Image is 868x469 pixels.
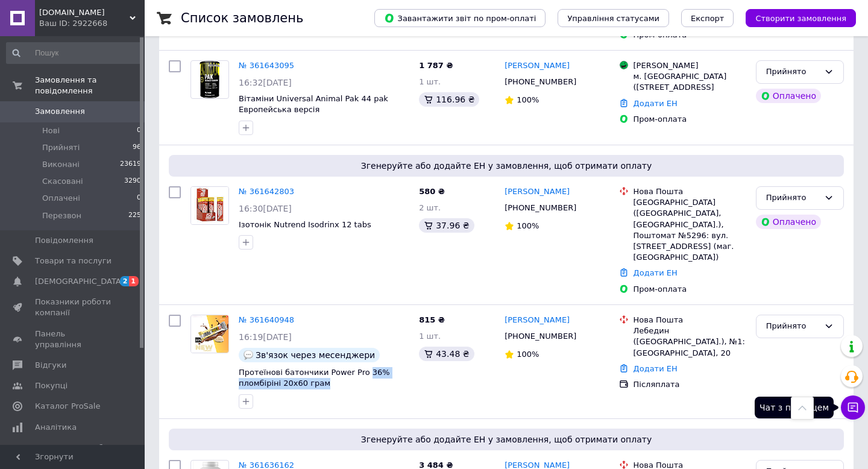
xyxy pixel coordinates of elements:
[191,61,228,98] img: Фото товару
[35,256,112,266] span: Товари та послуги
[239,204,292,213] span: 16:30[DATE]
[419,77,441,86] span: 1 шт.
[419,218,474,233] div: 37.96 ₴
[120,276,130,286] span: 2
[239,368,390,388] a: Протеїнові батончики Power Pro 36% пломбіріні 20х60 грам
[734,13,856,22] a: Створити замовлення
[634,315,746,326] div: Нова Пошта
[174,433,839,445] span: Згенеруйте або додайте ЕН у замовлення, щоб отримати оплату
[766,192,819,204] div: Прийнято
[181,11,303,25] h1: Список замовлень
[42,193,80,204] span: Оплачені
[766,66,819,78] div: Прийнято
[419,347,474,361] div: 43.48 ₴
[35,380,68,391] span: Покупці
[419,92,479,107] div: 116.96 ₴
[419,187,445,196] span: 580 ₴
[35,422,77,433] span: Аналітика
[239,220,371,229] a: Ізотонік Nutrend Isodrinx 12 tabs
[691,14,725,23] span: Експорт
[120,159,141,170] span: 23619
[174,160,839,172] span: Згенеруйте або додайте ЕН у замовлення, щоб отримати оплату
[756,89,821,103] div: Оплачено
[634,99,678,108] a: Додати ЕН
[35,75,145,96] span: Замовлення та повідомлення
[42,159,80,170] span: Виконані
[239,315,294,324] a: № 361640948
[634,71,746,93] div: м. [GEOGRAPHIC_DATA] ([STREET_ADDRESS]
[634,364,678,373] a: Додати ЕН
[755,14,846,23] span: Створити замовлення
[567,14,659,23] span: Управління статусами
[505,60,570,72] a: [PERSON_NAME]
[517,95,539,104] span: 100%
[505,315,570,326] a: [PERSON_NAME]
[39,18,145,29] div: Ваш ID: 2922668
[42,142,80,153] span: Прийняті
[42,210,81,221] span: Перезвон
[419,315,445,324] span: 815 ₴
[239,78,292,87] span: 16:32[DATE]
[746,9,856,27] button: Створити замовлення
[239,61,294,70] a: № 361643095
[384,13,536,24] span: Завантажити звіт по пром-оплаті
[239,187,294,196] a: № 361642803
[128,210,141,221] span: 225
[35,442,112,464] span: Інструменти веб-майстра та SEO
[634,186,746,197] div: Нова Пошта
[35,401,100,412] span: Каталог ProSale
[755,397,834,418] div: Чат з покупцем
[256,350,375,360] span: Зв'язок через месенджери
[419,332,441,341] span: 1 шт.
[634,326,746,359] div: Лебедин ([GEOGRAPHIC_DATA].), №1: [GEOGRAPHIC_DATA], 20
[137,193,141,204] span: 0
[374,9,546,27] button: Завантажити звіт по пром-оплаті
[190,60,229,99] a: Фото товару
[35,276,124,287] span: [DEMOGRAPHIC_DATA]
[239,94,388,115] a: Вітаміни Universal Animal Pak 44 pak Европейська версія
[634,268,678,277] a: Додати ЕН
[124,176,141,187] span: 3290
[35,106,85,117] span: Замовлення
[558,9,669,27] button: Управління статусами
[42,125,60,136] span: Нові
[191,315,228,353] img: Фото товару
[766,320,819,333] div: Прийнято
[419,203,441,212] span: 2 шт.
[502,200,579,216] div: [PHONE_NUMBER]
[634,379,746,390] div: Післяплата
[502,74,579,90] div: [PHONE_NUMBER]
[517,350,539,359] span: 100%
[190,315,229,353] a: Фото товару
[634,60,746,71] div: [PERSON_NAME]
[129,276,139,286] span: 1
[35,360,66,371] span: Відгуки
[841,395,865,420] button: Чат з покупцем
[419,61,453,70] span: 1 787 ₴
[191,187,228,224] img: Фото товару
[681,9,734,27] button: Експорт
[517,221,539,230] span: 100%
[137,125,141,136] span: 0
[6,42,142,64] input: Пошук
[756,215,821,229] div: Оплачено
[39,7,130,18] span: MASSMUSCLE.COM.UA
[634,284,746,295] div: Пром-оплата
[505,186,570,198] a: [PERSON_NAME]
[35,235,93,246] span: Повідомлення
[35,297,112,318] span: Показники роботи компанії
[190,186,229,225] a: Фото товару
[634,114,746,125] div: Пром-оплата
[42,176,83,187] span: Скасовані
[502,329,579,344] div: [PHONE_NUMBER]
[133,142,141,153] span: 96
[35,329,112,350] span: Панель управління
[244,350,253,360] img: :speech_balloon:
[239,332,292,342] span: 16:19[DATE]
[634,197,746,263] div: [GEOGRAPHIC_DATA] ([GEOGRAPHIC_DATA], [GEOGRAPHIC_DATA].), Поштомат №5296: вул. [STREET_ADDRESS] ...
